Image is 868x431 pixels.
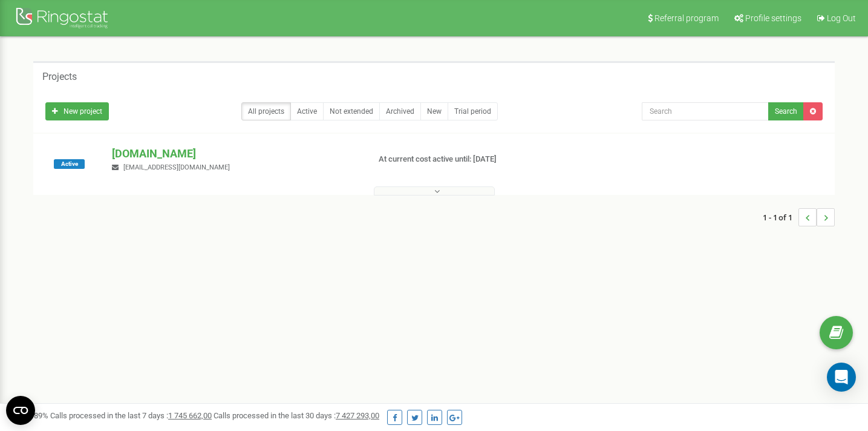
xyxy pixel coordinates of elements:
[45,102,109,120] a: New project
[54,159,85,169] span: Active
[654,13,719,23] span: Referral program
[448,102,498,120] a: Trial period
[379,102,421,120] a: Archived
[763,196,835,239] nav: ...
[768,102,804,120] button: Search
[379,154,560,165] p: At current cost active until: [DATE]
[168,411,212,420] u: 1 745 662,00
[745,13,801,23] span: Profile settings
[214,411,379,420] span: Calls processed in the last 30 days :
[763,208,798,226] span: 1 - 1 of 1
[827,13,856,23] span: Log Out
[50,411,212,420] span: Calls processed in the last 7 days :
[241,102,291,120] a: All projects
[6,396,35,425] button: Open CMP widget
[336,411,379,420] u: 7 427 293,00
[290,102,324,120] a: Active
[112,146,359,162] p: [DOMAIN_NAME]
[420,102,448,120] a: New
[323,102,380,120] a: Not extended
[642,102,769,120] input: Search
[827,363,856,392] div: Open Intercom Messenger
[42,71,77,82] h5: Projects
[123,163,230,171] span: [EMAIL_ADDRESS][DOMAIN_NAME]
